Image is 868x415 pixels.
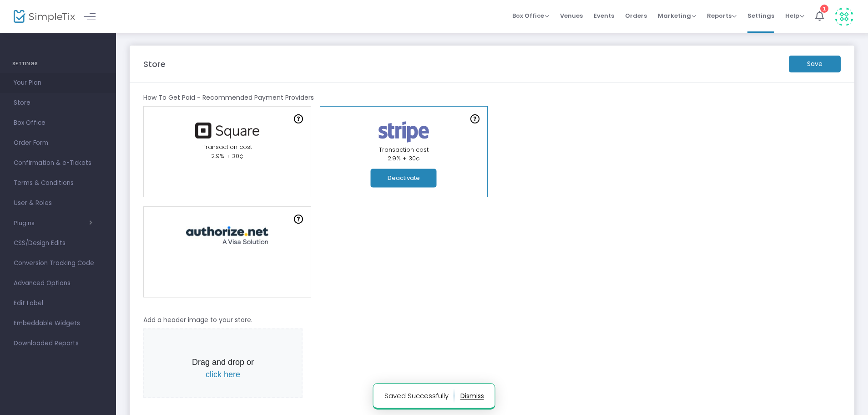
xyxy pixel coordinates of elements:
m-panel-title: Store [143,58,166,70]
button: Deactivate [371,169,437,188]
span: Orders [625,4,647,27]
span: Edit Label [14,297,102,309]
span: Transaction cost [379,145,429,154]
span: Marketing [658,11,696,20]
span: Store [14,97,102,109]
img: stripe.png [373,119,434,144]
span: Order Form [14,137,102,149]
span: Downloaded Reports [14,338,102,349]
span: Settings [747,4,774,27]
span: 2.9% + 30¢ [211,152,243,160]
span: User & Roles [14,197,102,209]
span: Events [594,4,614,27]
span: Transaction cost [202,143,252,151]
span: Box Office [512,11,549,20]
span: Box Office [14,117,102,129]
span: Confirmation & e-Tickets [14,157,102,169]
span: Help [785,11,804,20]
img: authorize.jpg [182,226,273,244]
span: Venues [560,4,583,27]
m-panel-subtitle: Add a header image to your store. [143,315,252,325]
span: 2.9% + 30¢ [388,154,420,163]
span: Terms & Conditions [14,177,102,189]
p: Drag and drop or [185,356,261,381]
img: square.png [191,123,263,138]
span: Advanced Options [14,277,102,289]
span: CSS/Design Edits [14,237,102,249]
m-panel-subtitle: How To Get Paid - Recommended Payment Providers [143,93,314,102]
button: dismiss [460,389,484,403]
span: Conversion Tracking Code [14,257,102,269]
img: question-mark [294,215,303,224]
p: Saved Successfully [384,389,454,403]
div: 1 [820,5,828,13]
span: Reports [707,11,737,20]
span: Embeddable Widgets [14,318,102,329]
img: question-mark [294,114,303,123]
m-button: Save [789,56,841,72]
span: Your Plan [14,77,102,89]
span: click here [206,370,240,379]
h4: SETTINGS [12,55,104,73]
img: question-mark [470,114,479,123]
button: Plugins [14,220,92,227]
